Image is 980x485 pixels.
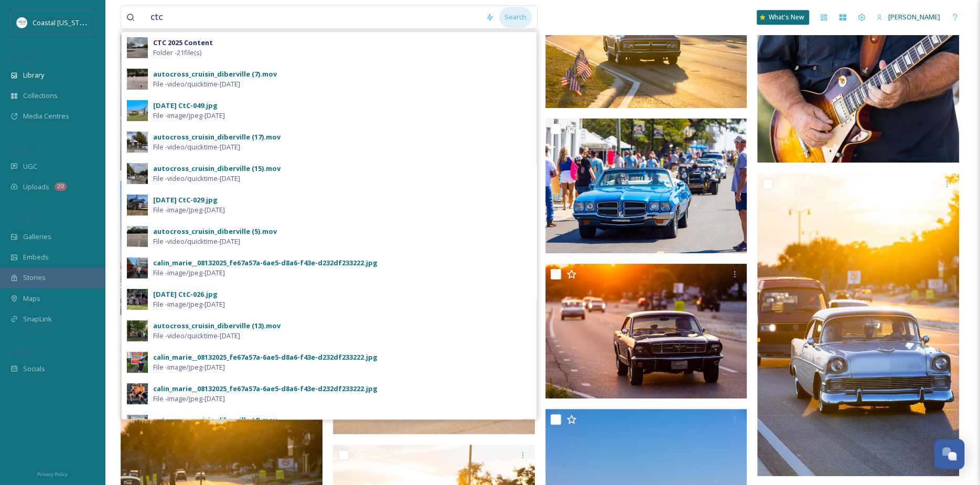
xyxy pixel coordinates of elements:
span: File - image/jpeg - [DATE] [153,299,225,309]
img: Cruisin' the Coast Tate Nation35.jpg [757,174,959,476]
img: 8739c726-0b70-4a92-aa6c-de81b588babe.jpg [127,320,148,341]
img: Cruisin the Coast Tate Nations9.jpg [545,264,747,398]
div: [DATE] CtC-029.jpg [153,195,218,205]
span: File - video/quicktime - [DATE] [153,142,240,152]
div: autocross_cruisin_diberville (7).mov [153,69,277,79]
img: 1013f41a-8a5d-4710-987a-d8e712c26db4.jpg [127,100,148,121]
div: calin_marie__08132025_fe67a57a-6ae5-d8a6-f43e-d232df233222.jpg [153,384,378,394]
span: Stories [23,273,46,283]
a: [PERSON_NAME] [871,7,945,27]
div: [DATE] CtC-049.jpg [153,101,218,111]
img: b4f472e0-e135-4c64-a716-456a66bd989b.jpg [127,289,148,310]
div: autocross_cruisin_diberville (13).mov [153,321,281,331]
div: [DATE] CtC-026.jpg [153,289,218,299]
div: autocross_cruisin_diberville (4).mov [153,415,277,425]
span: Socials [23,364,45,374]
span: File - image/jpeg - [DATE] [153,111,225,121]
span: File - video/quicktime - [DATE] [153,79,240,89]
span: File - image/jpeg - [DATE] [153,205,225,215]
span: File - video/quicktime - [DATE] [153,331,240,341]
span: Galleries [23,232,51,242]
img: a2b2e8af-1fdf-44a9-8563-cd0e4cf0de71.jpg [127,257,148,278]
div: autocross_cruisin_diberville (17).mov [153,132,281,142]
span: WIDGETS [10,215,35,223]
span: Privacy Policy [37,471,68,478]
span: Coastal [US_STATE] [33,17,93,27]
span: Collections [23,91,58,101]
div: calin_marie__08132025_fe67a57a-6ae5-d8a6-f43e-d232df233222.jpg [153,352,378,362]
span: Maps [23,294,40,304]
img: 05752bf9-2a18-493d-91af-aed8460ce0db.jpg [127,195,148,215]
img: Cruisin BSL Tate Nations2.jpg [545,118,747,253]
img: 4e903e68-bb27-4118-b1ce-1d835d335183.jpg [127,163,148,184]
span: SnapLink [23,314,52,324]
img: 0755cde9-9413-401e-a516-3b1338329af9.jpg [127,415,148,436]
img: download%20%281%29.jpeg [17,17,27,28]
div: autocross_cruisin_diberville (5).mov [153,227,277,236]
img: d47de2ce-c297-4d3d-b90b-a876aeea304e.jpg [127,37,148,58]
img: f1f77152-0910-4acc-b00f-e1a5553f0c0d.jpg [127,69,148,90]
span: File - video/quicktime - [DATE] [153,174,240,184]
span: File - image/jpeg - [DATE] [153,394,225,404]
a: Privacy Policy [37,467,68,480]
span: SOCIALS [10,348,31,355]
div: calin_marie__08132025_fe67a57a-6ae5-d8a6-f43e-d232df233222.jpg [153,258,378,268]
div: Search [499,7,532,27]
div: autocross_cruisin_diberville (15).mov [153,164,281,174]
input: Search your library [145,6,480,29]
div: 20 [55,182,67,191]
img: 69a7b3e7-7c3f-429a-90c9-e39983ee0068.jpg [127,383,148,404]
span: Library [23,70,44,80]
span: File - image/jpeg - [DATE] [153,362,225,372]
span: Folder - 21 file(s) [153,48,201,58]
img: c5eba3d1-0920-4285-b081-3e86f1103aae.jpg [127,132,148,153]
span: UGC [23,161,37,171]
span: Uploads [23,182,49,192]
strong: CTC 2025 Content [153,38,213,47]
span: MEDIA [10,54,29,62]
img: Cruisin BSL Tate Nations14.jpg [121,181,322,316]
span: Media Centres [23,111,69,121]
span: File - image/jpeg - [DATE] [153,268,225,278]
a: What's New [757,10,809,25]
span: [PERSON_NAME] [888,12,940,21]
span: File - video/quicktime - [DATE] [153,236,240,246]
button: Open Chat [934,439,964,469]
img: 478ea250-237d-4bbd-9c6d-77cd9389dd67.jpg [127,352,148,373]
span: Embeds [23,252,49,262]
img: b9547dde-a61d-40f3-afc3-7c66d6bb6d50.jpg [127,226,148,247]
span: COLLECT [10,145,33,153]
